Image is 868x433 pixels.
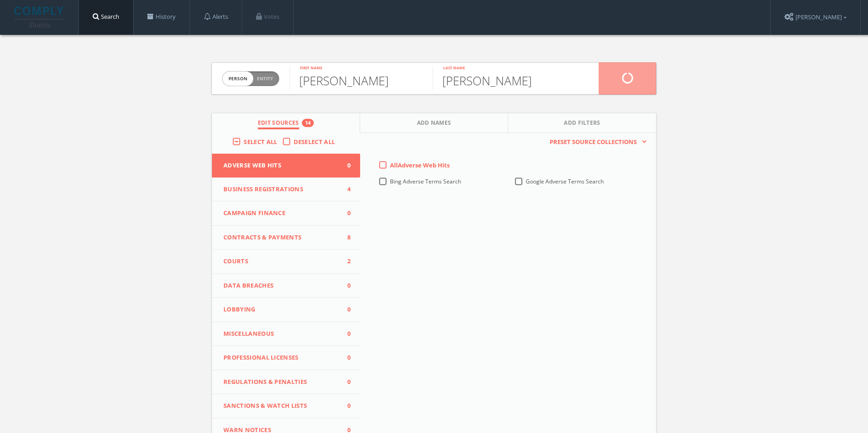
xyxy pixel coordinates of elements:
[212,226,360,250] button: Contracts & Payments8
[337,233,351,242] span: 8
[257,75,273,82] span: Entity
[223,185,337,194] span: Business Registrations
[360,113,508,133] button: Add Names
[337,281,351,290] span: 0
[337,305,351,314] span: 0
[212,113,360,133] button: Edit Sources14
[212,154,360,178] button: Adverse Web Hits0
[337,401,351,411] span: 0
[223,233,337,242] span: Contracts & Payments
[14,6,66,28] img: illumis
[337,329,351,339] span: 0
[223,401,337,411] span: Sanctions & Watch Lists
[212,178,360,202] button: Business Registrations4
[337,185,351,194] span: 4
[212,274,360,298] button: Data Breaches0
[223,72,253,86] span: person
[212,370,360,394] button: Regulations & Penalties0
[223,329,337,339] span: Miscellaneous
[223,161,337,170] span: Adverse Web Hits
[417,119,451,129] span: Add Names
[244,138,277,146] span: Select All
[302,119,314,127] div: 14
[337,353,351,362] span: 0
[258,119,299,129] span: Edit Sources
[223,353,337,362] span: Professional Licenses
[212,322,360,346] button: Miscellaneous0
[337,257,351,266] span: 2
[212,201,360,226] button: Campaign Finance0
[294,138,335,146] span: Deselect All
[212,298,360,322] button: Lobbying0
[337,161,351,170] span: 0
[508,113,656,133] button: Add Filters
[212,346,360,370] button: Professional Licenses0
[526,178,604,185] span: Google Adverse Terms Search
[564,119,601,129] span: Add Filters
[223,281,337,290] span: Data Breaches
[337,377,351,387] span: 0
[223,257,337,266] span: Courts
[223,209,337,218] span: Campaign Finance
[390,178,461,185] span: Bing Adverse Terms Search
[223,305,337,314] span: Lobbying
[212,394,360,418] button: Sanctions & Watch Lists0
[223,377,337,387] span: Regulations & Penalties
[390,161,450,169] span: All Adverse Web Hits
[337,209,351,218] span: 0
[545,138,641,147] span: Preset Source Collections
[212,250,360,274] button: Courts2
[545,138,647,147] button: Preset Source Collections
